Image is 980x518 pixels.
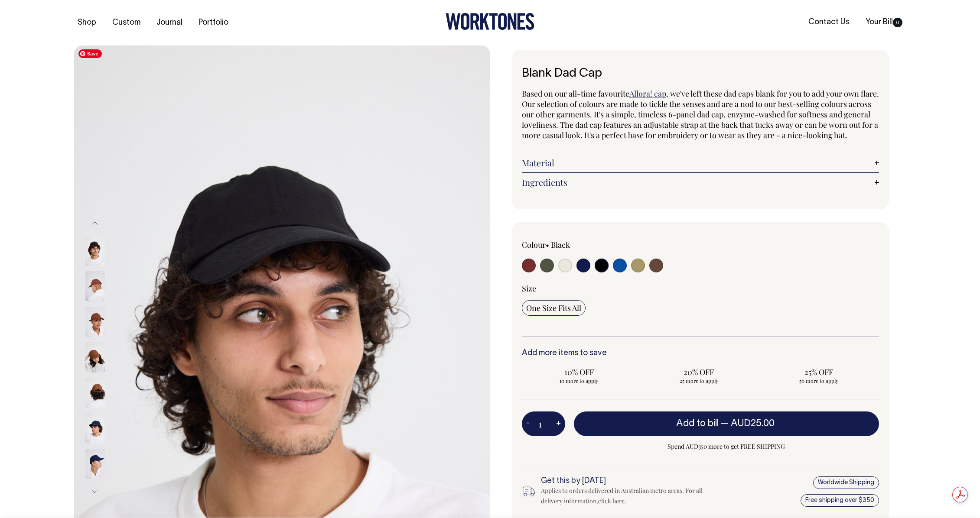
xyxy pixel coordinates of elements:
[85,236,105,266] img: black
[85,449,105,479] img: dark-navy
[88,482,101,501] button: Next
[893,18,902,27] span: 0
[522,300,586,316] input: One Size Fits All
[522,177,879,188] a: Ingredients
[88,214,101,233] button: Previous
[646,377,752,384] span: 25 more to apply
[153,16,186,30] a: Journal
[551,240,570,250] label: Black
[721,419,777,428] span: —
[766,367,872,377] span: 25% OFF
[522,67,879,81] h1: Blank Dad Cap
[762,364,876,387] input: 25% OFF 50 more to apply
[526,303,581,313] span: One Size Fits All
[574,441,879,452] span: Spend AUD350 more to get FREE SHIPPING
[85,378,105,408] img: chocolate
[522,240,665,250] div: Colour
[85,342,105,372] img: chocolate
[862,15,906,29] a: Your Bill0
[109,16,144,30] a: Custom
[78,49,102,58] span: Save
[526,367,632,377] span: 10% OFF
[541,477,717,486] h6: Get this by [DATE]
[541,486,717,506] div: Applies to orders delivered in Australian metro areas. For all delivery information, .
[522,349,879,358] h6: Add more items to save
[766,377,872,384] span: 50 more to apply
[522,283,879,294] div: Size
[522,88,629,99] span: Based on our all-time favourite
[641,364,756,387] input: 20% OFF 25 more to apply
[598,497,625,505] a: click here
[74,16,100,30] a: Shop
[805,15,853,29] a: Contact Us
[629,88,666,99] a: Allora! cap
[646,367,752,377] span: 20% OFF
[546,240,549,250] span: •
[85,271,105,301] img: chocolate
[522,88,879,140] span: , we've left these dad caps blank for you to add your own flare. Our selection of colours are mad...
[85,413,105,444] img: dark-navy
[522,364,637,387] input: 10% OFF 10 more to apply
[574,411,879,436] button: Add to bill —AUD25.00
[676,419,719,428] span: Add to bill
[731,419,775,428] span: AUD25.00
[552,415,565,433] button: +
[522,158,879,168] a: Material
[85,307,105,337] img: chocolate
[526,377,632,384] span: 10 more to apply
[195,16,232,30] a: Portfolio
[522,415,534,433] button: -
